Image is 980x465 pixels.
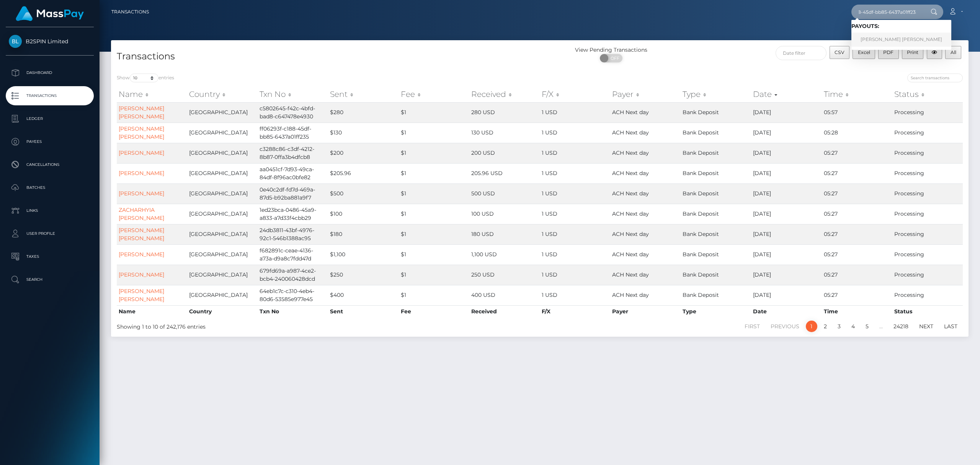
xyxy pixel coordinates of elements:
a: [PERSON_NAME] [PERSON_NAME] [119,227,164,242]
span: ACH Next day [612,170,649,177]
select: Showentries [130,74,158,82]
td: 1ed23bca-0486-45a9-a833-a7d33f4cbb29 [258,204,328,224]
td: $280 [328,102,399,123]
td: 679fd69a-a987-4ce2-bcb4-240060428dcd [258,265,328,285]
input: Date filter [776,46,826,60]
input: Search transactions [907,74,963,82]
td: [DATE] [751,265,822,285]
td: $1,100 [328,244,399,265]
td: Bank Deposit [681,204,751,224]
th: Time [822,305,892,318]
a: Cancellations [6,155,94,174]
button: Excel [853,46,875,59]
td: [GEOGRAPHIC_DATA] [187,183,258,204]
td: $180 [328,224,399,244]
td: 1 USD [540,183,610,204]
th: Type [681,305,751,318]
td: [DATE] [751,285,822,305]
td: Processing [892,224,963,244]
th: Fee [399,305,469,318]
a: [PERSON_NAME] [PERSON_NAME] [119,105,164,120]
td: c5802645-f42c-4bfd-bad8-c647478e4930 [258,102,328,123]
a: 24218 [889,321,913,332]
td: ff06293f-c188-45df-bb85-6437a01ff235 [258,123,328,143]
td: $1 [399,163,469,183]
p: Search [9,274,91,285]
td: 05:27 [822,204,892,224]
img: MassPay Logo [16,6,84,21]
h6: Payouts: [851,23,951,29]
span: ACH Next day [612,109,649,116]
a: [PERSON_NAME] [PERSON_NAME] [119,125,164,140]
td: Bank Deposit [681,163,751,183]
td: [GEOGRAPHIC_DATA] [187,123,258,143]
th: Date [751,305,822,318]
td: [GEOGRAPHIC_DATA] [187,143,258,163]
td: 1 USD [540,244,610,265]
input: Search... [851,5,923,19]
td: 05:28 [822,123,892,143]
td: Processing [892,265,963,285]
mh: Status [894,89,919,99]
span: All [951,49,956,55]
a: Last [940,321,962,332]
span: ACH Next day [612,190,649,197]
a: [PERSON_NAME] [119,170,164,177]
td: $200 [328,143,399,163]
td: Processing [892,244,963,265]
th: Sent [328,305,399,318]
td: [DATE] [751,163,822,183]
td: $1 [399,204,469,224]
td: Bank Deposit [681,224,751,244]
td: 05:27 [822,244,892,265]
td: Bank Deposit [681,285,751,305]
td: 1 USD [540,123,610,143]
td: 200 USD [469,143,540,163]
div: Showing 1 to 10 of 242,176 entries [117,320,462,331]
span: ACH Next day [612,251,649,258]
td: 1 USD [540,143,610,163]
td: [DATE] [751,244,822,265]
td: 130 USD [469,123,540,143]
td: Bank Deposit [681,265,751,285]
td: 1 USD [540,285,610,305]
td: [GEOGRAPHIC_DATA] [187,265,258,285]
span: B2SPIN Limited [6,38,94,45]
td: 05:27 [822,183,892,204]
a: [PERSON_NAME] [PERSON_NAME] [119,288,164,303]
a: Search [6,270,94,289]
td: c3288c86-c3df-4212-8b87-0ffa3b4dfcb8 [258,143,328,163]
p: Payees [9,136,91,147]
a: Dashboard [6,63,94,82]
td: 05:57 [822,102,892,123]
td: Bank Deposit [681,183,751,204]
span: ACH Next day [612,210,649,217]
td: Bank Deposit [681,123,751,143]
td: Processing [892,102,963,123]
a: Links [6,201,94,220]
span: Excel [858,49,870,55]
td: $1 [399,265,469,285]
th: Txn No: activate to sort column ascending [258,87,328,102]
td: [GEOGRAPHIC_DATA] [187,102,258,123]
td: $205.96 [328,163,399,183]
td: 05:27 [822,224,892,244]
th: Date: activate to sort column ascending [751,87,822,102]
a: Ledger [6,109,94,128]
td: [DATE] [751,183,822,204]
td: 64eb1c7c-c310-4eb4-80d6-53585e977e45 [258,285,328,305]
span: ACH Next day [612,129,649,136]
td: 1 USD [540,102,610,123]
button: Print [902,46,924,59]
td: 280 USD [469,102,540,123]
td: f682891c-ceae-4136-a73a-d9a8c7fdd47d [258,244,328,265]
a: [PERSON_NAME] [119,149,164,156]
td: Bank Deposit [681,102,751,123]
th: Time: activate to sort column ascending [822,87,892,102]
a: [PERSON_NAME] [119,271,164,278]
td: Processing [892,204,963,224]
td: 1 USD [540,163,610,183]
a: Batches [6,178,94,197]
a: 1 [806,321,817,332]
span: ACH Next day [612,231,649,237]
